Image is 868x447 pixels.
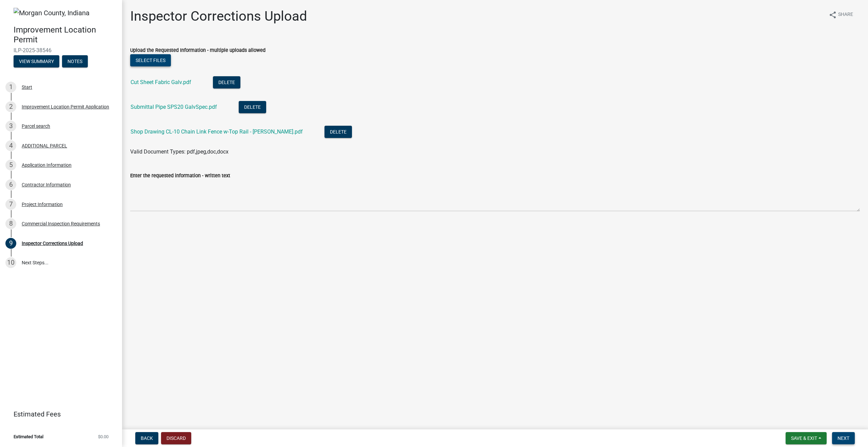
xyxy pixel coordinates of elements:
[130,54,171,66] button: Select files
[14,25,117,45] h4: Improvement Location Permit
[5,199,16,210] div: 7
[62,55,88,67] button: Notes
[239,101,266,113] button: Delete
[324,126,352,138] button: Delete
[131,128,303,135] a: Shop Drawing CL-10 Chain Link Fence w-Top Rail - [PERSON_NAME].pdf
[130,174,230,178] label: Enter the requested information - written text
[239,104,266,111] wm-modal-confirm: Delete Document
[5,121,16,131] div: 3
[823,8,859,21] button: shareShare
[62,59,88,65] wm-modal-confirm: Notes
[130,148,229,155] span: Valid Document Types: pdf,jpeg,doc,docx
[786,432,827,444] button: Save & Exit
[14,434,43,439] span: Estimated Total
[213,76,240,88] button: Delete
[131,79,191,85] a: Cut Sheet Fabric Galv.pdf
[98,434,108,439] span: $0.00
[22,182,71,187] div: Contractor Information
[791,435,817,441] span: Save & Exit
[131,104,217,110] a: Submittal Pipe SPS20 GalvSpec.pdf
[5,238,16,249] div: 9
[161,432,191,444] button: Discard
[22,202,63,207] div: Project Information
[829,11,837,19] i: share
[22,143,67,148] div: ADDITIONAL PARCEL
[22,124,50,128] div: Parcel search
[837,435,849,441] span: Next
[141,435,153,441] span: Back
[5,160,16,170] div: 5
[14,8,90,18] img: Morgan County, Indiana
[5,407,111,421] a: Estimated Fees
[130,48,265,53] label: Upload the Requested Information - multiple uploads allowed
[22,104,109,109] div: Improvement Location Permit Application
[5,218,16,229] div: 8
[14,59,59,65] wm-modal-confirm: Summary
[838,11,853,19] span: Share
[213,80,240,86] wm-modal-confirm: Delete Document
[14,47,108,54] span: ILP-2025-38546
[135,432,158,444] button: Back
[5,179,16,190] div: 6
[14,55,59,67] button: View Summary
[22,241,83,246] div: Inspector Corrections Upload
[22,221,100,226] div: Commercial Inspection Requirements
[22,163,72,167] div: Application Information
[5,82,16,93] div: 1
[324,129,352,136] wm-modal-confirm: Delete Document
[5,101,16,112] div: 2
[22,85,32,89] div: Start
[130,8,307,24] h1: Inspector Corrections Upload
[5,140,16,151] div: 4
[5,257,16,268] div: 10
[832,432,855,444] button: Next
